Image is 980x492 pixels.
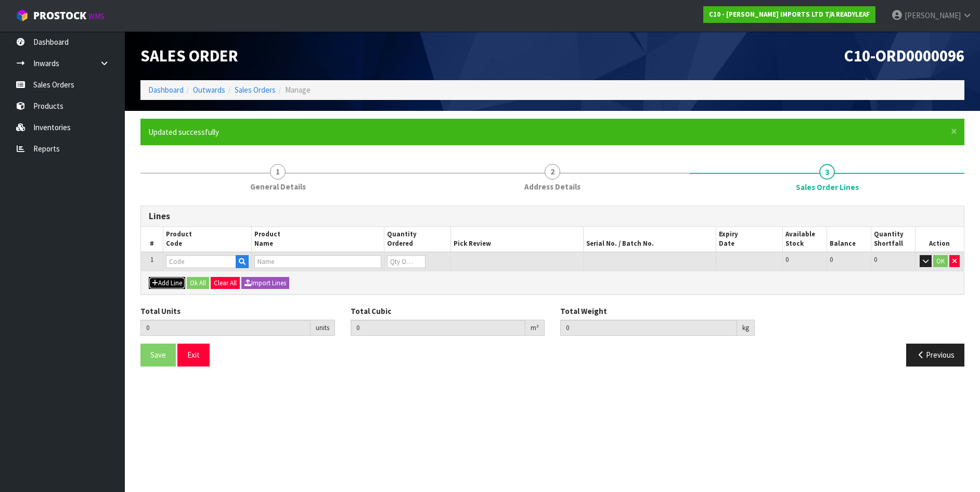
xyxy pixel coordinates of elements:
span: Sales Order Lines [796,182,859,193]
button: Add Line [149,277,185,289]
small: WMS [88,11,105,21]
button: OK [933,255,948,268]
a: Outwards [193,85,225,95]
div: kg [737,320,755,336]
strong: C10 - [PERSON_NAME] IMPORTS LTD T/A READYLEAF [709,10,870,19]
span: 0 [874,255,877,264]
button: Exit [177,344,210,366]
input: Code [166,255,236,268]
input: Name [254,255,381,268]
input: Qty Ordered [387,255,425,268]
button: Previous [906,344,964,366]
input: Total Units [140,320,311,336]
button: Save [140,344,176,366]
input: Total Cubic [351,320,526,336]
span: 2 [545,164,560,180]
span: Manage [285,85,311,95]
th: Expiry Date [716,227,783,252]
span: ProStock [33,9,86,22]
input: Total Weight [560,320,737,336]
span: General Details [250,181,306,192]
label: Total Cubic [351,306,391,317]
a: Sales Orders [235,85,276,95]
th: Action [915,227,964,252]
span: Sales Order Lines [140,198,964,374]
span: 3 [819,164,835,180]
th: Product Code [163,227,252,252]
th: # [141,227,163,252]
span: Sales Order [140,45,238,66]
h3: Lines [149,211,956,221]
span: Save [150,350,166,360]
span: × [951,124,957,138]
span: 0 [785,255,789,264]
th: Quantity Ordered [384,227,451,252]
button: Clear All [211,277,240,289]
th: Balance [827,227,871,252]
div: m³ [525,320,545,336]
span: 0 [830,255,833,264]
span: Updated successfully [148,127,219,137]
button: Ok All [187,277,209,289]
label: Total Units [140,306,180,317]
img: cube-alt.png [16,9,29,22]
th: Quantity Shortfall [871,227,915,252]
th: Serial No. / Batch No. [584,227,716,252]
span: Address Details [524,181,581,192]
label: Total Weight [560,306,607,317]
th: Available Stock [782,227,827,252]
button: Import Lines [241,277,289,289]
a: Dashboard [148,85,184,95]
th: Product Name [252,227,384,252]
span: 1 [150,255,153,264]
div: units [311,320,335,336]
span: C10-ORD0000096 [844,45,964,66]
span: 1 [270,164,286,180]
span: [PERSON_NAME] [905,10,961,20]
th: Pick Review [450,227,583,252]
